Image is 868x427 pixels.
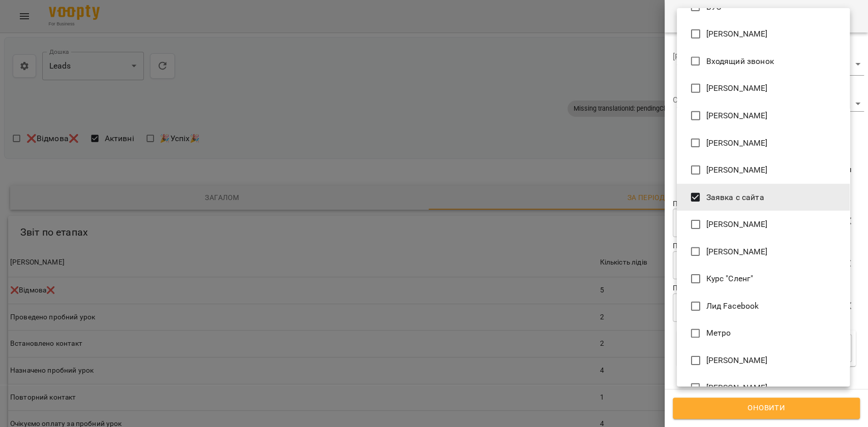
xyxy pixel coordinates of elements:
[706,82,768,94] span: [PERSON_NAME]
[706,28,768,40] span: [PERSON_NAME]
[706,191,764,204] span: Заявка с сайта
[706,382,768,394] span: [PERSON_NAME]
[706,273,754,285] span: Курс "Сленг"
[706,137,768,149] span: [PERSON_NAME]
[706,246,768,258] span: [PERSON_NAME]
[706,218,768,231] span: [PERSON_NAME]
[706,327,731,339] span: Метро
[706,300,759,312] span: Лид Facebook
[706,354,768,367] span: [PERSON_NAME]
[706,55,774,68] span: Входящий звонок
[706,164,768,176] span: [PERSON_NAME]
[706,110,768,122] span: [PERSON_NAME]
